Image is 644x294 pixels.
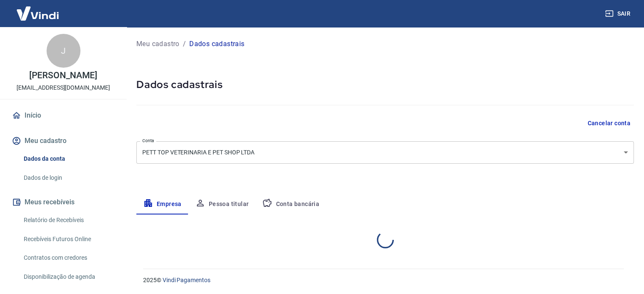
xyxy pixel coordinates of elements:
[584,115,634,131] button: Cancelar conta
[10,106,116,125] a: Início
[20,169,116,187] a: Dados de login
[136,78,634,91] h5: Dados cadastrais
[20,249,116,267] a: Contratos com credores
[136,194,188,214] button: Empresa
[10,132,116,150] button: Meu cadastro
[20,231,116,248] a: Recebíveis Futuros Online
[188,194,256,214] button: Pessoa titular
[136,141,634,164] div: PETT TOP VETERINARIA E PET SHOP LTDA
[183,39,186,49] p: /
[29,71,97,80] p: [PERSON_NAME]
[143,276,624,285] p: 2025 ©
[189,39,244,49] p: Dados cadastrais
[603,6,634,22] button: Sair
[47,34,80,68] div: J
[255,194,326,214] button: Conta bancária
[136,39,180,49] a: Meu cadastro
[20,150,116,168] a: Dados da conta
[17,83,110,92] p: [EMAIL_ADDRESS][DOMAIN_NAME]
[20,268,116,286] a: Disponibilização de agenda
[142,137,154,144] label: Conta
[163,277,210,283] a: Vindi Pagamentos
[10,193,116,212] button: Meus recebíveis
[10,0,65,26] img: Vindi
[20,212,116,229] a: Relatório de Recebíveis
